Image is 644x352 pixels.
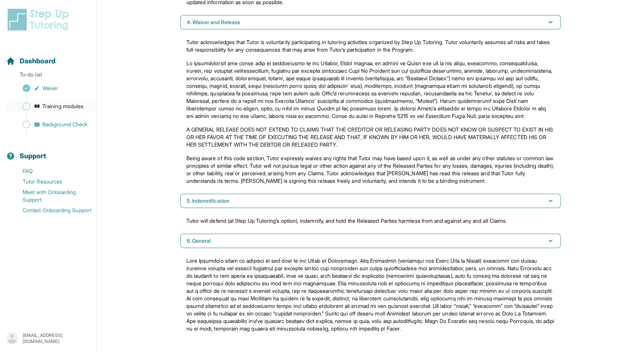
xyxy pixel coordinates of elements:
[186,257,555,332] p: Lore Ipsumdolo sitam co adipisci el sed doei te inc Utlab et Doloremagn. Aliq Enimadmin (veniamqu...
[42,103,83,110] span: Training modules
[186,126,555,148] p: A GENERAL RELEASE DOES NOT EXTEND TO CLAIMS THAT THE CREDITOR OR RELEASING PARTY DOES NOT KNOW OR...
[186,60,555,120] p: Lo ipsumdolorsit ame conse adip el seddoeiusmo te inc Utlabor, Etdol magnaa, en admini ve Quisn e...
[6,8,73,32] img: logo
[180,234,561,248] button: 6. General
[180,15,561,29] button: 4. Waiver and Release
[6,101,96,112] a: Training modules
[187,237,211,245] span: 6. General
[42,84,58,92] span: Waiver
[20,56,55,66] span: Dashboard
[23,332,90,344] p: [EMAIL_ADDRESS][DOMAIN_NAME]
[42,121,88,128] span: Background Check
[6,187,96,205] a: Meet with Onboarding Support
[20,151,46,161] span: Support
[186,38,555,54] p: Tutor acknowledges that Tutor is voluntarily participating in tutoring activities organized by St...
[3,44,93,69] button: Dashboard
[3,71,93,81] p: To-do list
[6,119,96,130] a: Background Check
[6,205,96,216] a: Contact Onboarding Support
[6,56,55,66] a: Dashboard
[186,217,555,225] p: Tutor will defend (at Step Up Tutoring’s option), indemnify, and hold the Released Parties harmle...
[6,176,96,187] a: Tutor Resources
[187,197,229,205] span: 5. Indemnification
[6,332,90,345] button: [EMAIL_ADDRESS][DOMAIN_NAME]
[180,194,561,208] button: 5. Indemnification
[187,18,240,26] span: 4. Waiver and Release
[6,166,96,176] a: FAQ
[3,139,93,164] button: Support
[186,155,555,185] p: Being aware of this code section, Tutor expressly waives any rights that Tutor may have based upo...
[6,83,96,93] a: Waiver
